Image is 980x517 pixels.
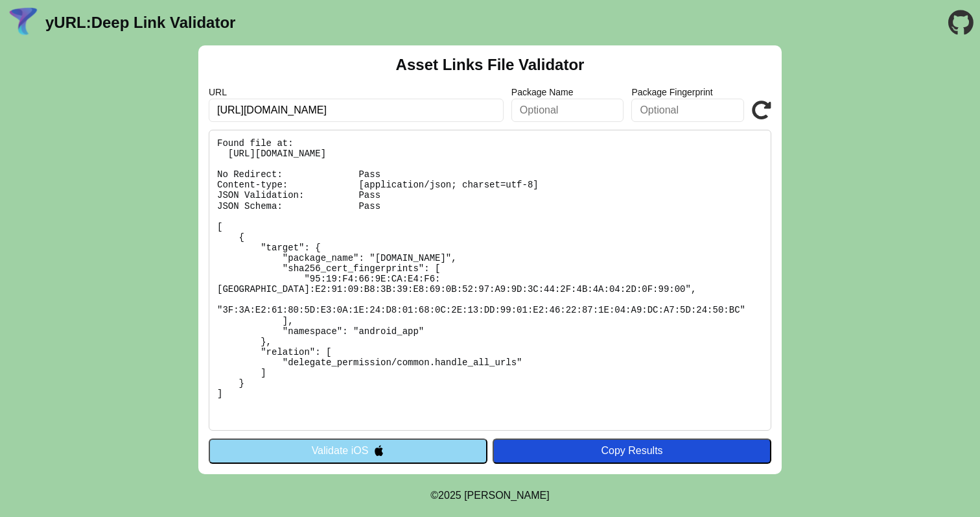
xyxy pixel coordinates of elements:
[493,439,771,463] button: Copy Results
[464,490,550,501] a: Michael Ibragimchayev's Personal Site
[209,87,504,97] label: URL
[396,56,585,74] h2: Asset Links File Validator
[45,14,235,32] a: yURL:Deep Link Validator
[511,87,624,97] label: Package Name
[6,6,40,40] img: yURL Logo
[631,87,744,97] label: Package Fingerprint
[209,130,771,431] pre: Found file at: [URL][DOMAIN_NAME] No Redirect: Pass Content-type: [application/json; charset=utf-...
[209,99,504,122] input: Required
[631,99,744,122] input: Optional
[373,445,384,456] img: appleIcon.svg
[209,439,487,463] button: Validate iOS
[511,99,624,122] input: Optional
[499,445,765,457] div: Copy Results
[430,474,549,517] footer: ©
[438,490,461,501] span: 2025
